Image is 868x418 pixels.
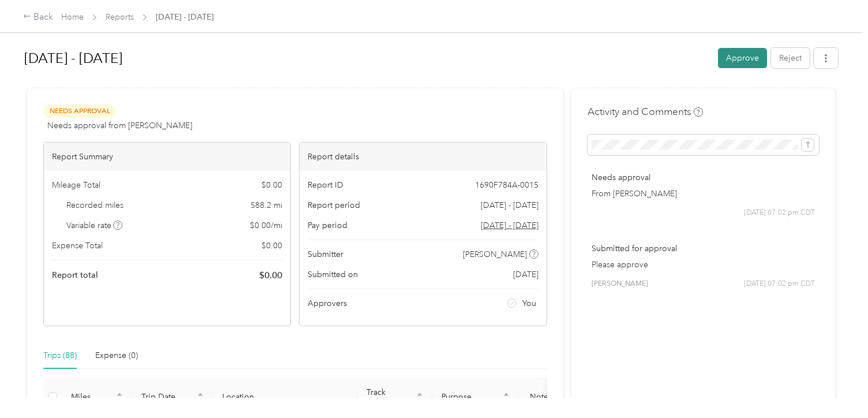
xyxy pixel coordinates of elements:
[213,378,357,417] th: Location
[52,179,100,191] span: Mileage Total
[503,391,510,398] span: caret-up
[416,391,423,398] span: caret-up
[519,378,562,417] th: Notes
[62,378,132,417] th: Miles
[588,104,703,119] h4: Activity and Comments
[718,48,767,68] button: Approve
[481,219,538,232] span: Go to pay period
[141,392,194,402] span: Trip Date
[513,268,538,281] span: [DATE]
[463,248,527,260] span: [PERSON_NAME]
[52,269,98,281] span: Report total
[197,391,204,398] span: caret-up
[592,188,815,200] p: From [PERSON_NAME]
[52,240,103,252] span: Expense Total
[308,297,347,309] span: Approvers
[744,279,815,289] span: [DATE] 07:02 pm CDT
[503,396,510,403] span: caret-down
[106,12,134,22] a: Reports
[308,268,358,281] span: Submitted on
[95,349,138,362] div: Expense (0)
[116,396,123,403] span: caret-down
[261,240,282,252] span: $ 0.00
[803,353,868,418] iframe: Everlance-gr Chat Button Frame
[250,199,282,211] span: 588.2 mi
[592,259,815,271] p: Please approve
[592,279,648,289] span: [PERSON_NAME]
[300,143,546,171] div: Report details
[261,179,282,191] span: $ 0.00
[44,143,290,171] div: Report Summary
[23,10,53,24] div: Back
[357,378,432,417] th: Track Method
[592,171,815,184] p: Needs approval
[66,199,124,211] span: Recorded miles
[522,297,536,309] span: You
[43,349,77,362] div: Trips (88)
[481,199,538,211] span: [DATE] - [DATE]
[432,378,519,417] th: Purpose
[47,120,192,132] span: Needs approval from [PERSON_NAME]
[366,387,414,407] span: Track Method
[43,104,116,118] span: Needs Approval
[250,219,282,232] span: $ 0.00 / mi
[259,268,282,282] span: $ 0.00
[308,179,343,191] span: Report ID
[442,392,500,402] span: Purpose
[416,396,423,403] span: caret-down
[66,219,123,232] span: Variable rate
[24,44,710,72] h1: Sep 1 - 30, 2025
[132,378,213,417] th: Trip Date
[71,392,114,402] span: Miles
[61,12,84,22] a: Home
[744,208,815,218] span: [DATE] 07:02 pm CDT
[592,242,815,255] p: Submitted for approval
[308,219,347,232] span: Pay period
[308,248,343,260] span: Submitter
[308,199,360,211] span: Report period
[156,11,214,23] span: [DATE] - [DATE]
[475,179,538,191] span: 1690F784A-0015
[116,391,123,398] span: caret-up
[197,396,204,403] span: caret-down
[771,48,810,68] button: Reject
